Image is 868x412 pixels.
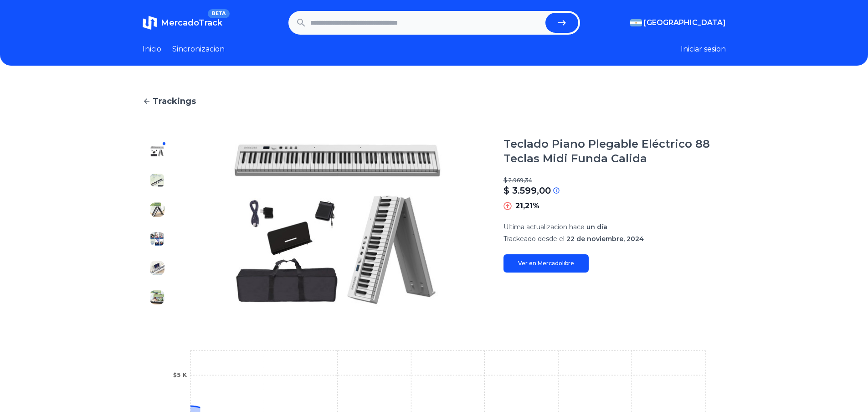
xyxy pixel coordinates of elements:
[503,254,589,273] a: Ver en Mercadolibre
[143,15,222,30] a: MercadoTrackBETA
[515,201,539,211] p: 21,21%
[143,95,726,108] a: Trackings
[503,223,585,231] span: Ultima actualizacion hace
[503,184,551,197] p: $ 3.599,00
[630,19,642,26] img: Argentina
[150,144,164,159] img: Teclado Piano Plegable Eléctrico 88 Teclas Midi Funda Calida
[190,137,485,312] img: Teclado Piano Plegable Eléctrico 88 Teclas Midi Funda Calida
[208,9,229,18] span: BETA
[173,372,187,378] tspan: $5 K
[150,261,164,275] img: Teclado Piano Plegable Eléctrico 88 Teclas Midi Funda Calida
[566,235,644,243] span: 22 de noviembre, 2024
[681,44,726,55] button: Iniciar sesion
[586,223,607,231] span: un día
[161,18,222,28] span: MercadoTrack
[143,44,161,55] a: Inicio
[172,44,225,55] a: Sincronizacion
[150,202,164,217] img: Teclado Piano Plegable Eléctrico 88 Teclas Midi Funda Calida
[644,17,726,28] span: [GEOGRAPHIC_DATA]
[503,177,726,184] p: $ 2.969,34
[503,137,726,166] h1: Teclado Piano Plegable Eléctrico 88 Teclas Midi Funda Calida
[150,232,164,246] img: Teclado Piano Plegable Eléctrico 88 Teclas Midi Funda Calida
[143,15,157,30] img: MercadoTrack
[503,235,565,243] span: Trackeado desde el
[630,17,726,28] button: [GEOGRAPHIC_DATA]
[150,173,164,188] img: Teclado Piano Plegable Eléctrico 88 Teclas Midi Funda Calida
[153,95,196,108] span: Trackings
[150,290,164,304] img: Teclado Piano Plegable Eléctrico 88 Teclas Midi Funda Calida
